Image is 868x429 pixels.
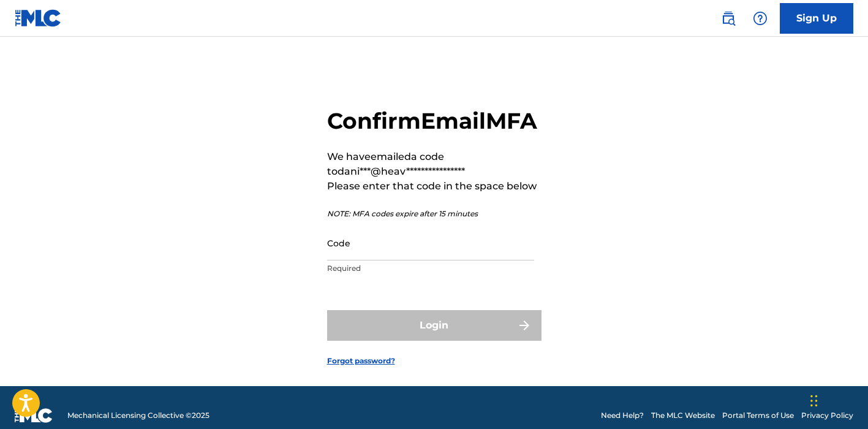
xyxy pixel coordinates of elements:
a: Public Search [716,6,741,31]
div: Help [748,6,772,31]
iframe: Chat Widget [807,370,868,429]
div: Widget de chat [807,370,868,429]
a: Forgot password? [327,355,395,366]
div: Arrastrar [810,382,818,419]
a: The MLC Website [651,410,715,421]
a: Portal Terms of Use [722,410,794,421]
img: MLC Logo [15,9,62,27]
span: Mechanical Licensing Collective © 2025 [67,410,209,421]
a: Privacy Policy [801,410,853,421]
h2: Confirm Email MFA [327,107,542,135]
img: logo [15,408,53,423]
p: Required [327,263,534,274]
p: Please enter that code in the space below [327,179,542,194]
a: Need Help? [601,410,644,421]
a: Sign Up [780,3,853,34]
img: search [721,11,736,26]
img: help [753,11,768,26]
p: NOTE: MFA codes expire after 15 minutes [327,208,542,219]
